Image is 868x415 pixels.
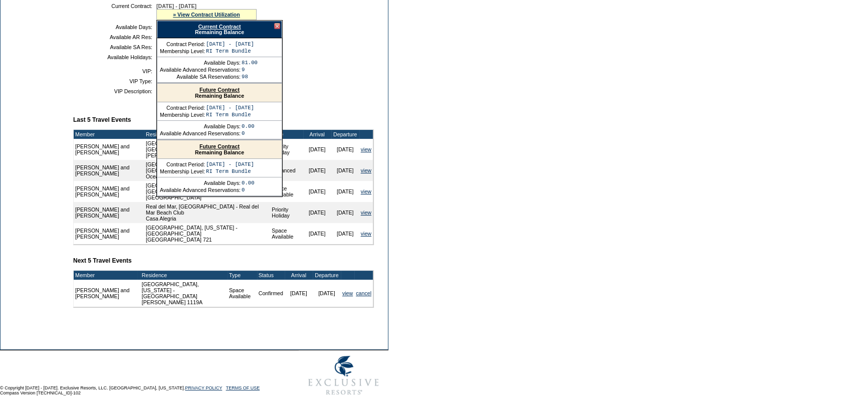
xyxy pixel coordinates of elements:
td: [DATE] [303,160,331,181]
td: [PERSON_NAME] and [PERSON_NAME] [74,202,144,223]
a: Current Contract [198,24,241,30]
td: Arrival [285,271,313,280]
td: Contract Period: [160,105,205,111]
td: [GEOGRAPHIC_DATA], [US_STATE] - Rosewood [GEOGRAPHIC_DATA] [GEOGRAPHIC_DATA] [144,181,270,202]
div: Remaining Balance [157,140,282,159]
td: Contract Period: [160,41,205,47]
td: Contract Period: [160,161,205,167]
td: Residence [144,130,270,139]
img: Exclusive Resorts [299,350,388,400]
td: Member [74,271,137,280]
td: [DATE] [331,202,359,223]
div: Remaining Balance [157,21,282,38]
td: Type [228,271,257,280]
td: Membership Level: [160,168,205,174]
td: Advanced [270,160,303,181]
td: [DATE] - [DATE] [206,161,254,167]
td: Real del Mar, [GEOGRAPHIC_DATA] - Real del Mar Beach Club Casa Alegria [144,202,270,223]
td: [DATE] [303,223,331,244]
td: Available Advanced Reservations: [160,130,241,136]
td: Member [74,130,144,139]
td: Available Days: [160,180,241,186]
a: view [342,290,353,296]
td: Status [257,271,285,280]
td: Available Days: [77,24,152,30]
td: [DATE] - [DATE] [206,41,254,47]
a: view [361,231,371,237]
td: [DATE] [285,280,313,307]
a: Future Contract [199,143,240,149]
td: Confirmed [257,280,285,307]
a: view [361,146,371,152]
td: Available Days: [160,60,241,66]
td: 9 [242,67,258,73]
td: Available Advanced Reservations: [160,67,241,73]
td: [DATE] [303,139,331,160]
td: [DATE] [303,202,331,223]
a: view [361,210,371,216]
td: Departure [313,271,341,280]
td: RI Term Bundle [206,48,254,54]
td: [PERSON_NAME] and [PERSON_NAME] [74,181,144,202]
td: 81.00 [242,60,258,66]
div: Remaining Balance [157,84,282,102]
td: Available Advanced Reservations: [160,187,241,193]
td: [DATE] [303,181,331,202]
td: [DATE] [313,280,341,307]
td: 0 [242,187,255,193]
td: Departure [331,130,359,139]
td: Arrival [303,130,331,139]
td: Space Available [228,280,257,307]
a: cancel [356,290,371,296]
td: Priority Holiday [270,202,303,223]
span: [DATE] - [DATE] [156,3,196,9]
td: Space Available [270,181,303,202]
td: 0.00 [242,180,255,186]
td: Residence [140,271,228,280]
td: 98 [242,74,258,80]
td: [PERSON_NAME] and [PERSON_NAME] [74,139,144,160]
a: view [361,188,371,194]
a: » View Contract Utilization [173,12,240,18]
td: RI Term Bundle [206,112,254,118]
td: 0 [242,130,255,136]
td: [GEOGRAPHIC_DATA], [US_STATE] - [GEOGRAPHIC_DATA] [PERSON_NAME] 1115A [144,139,270,160]
a: view [361,167,371,173]
td: Available Days: [160,123,241,129]
a: Future Contract [199,87,240,93]
b: Last 5 Travel Events [73,116,131,123]
td: Available Holidays: [77,54,152,60]
td: VIP Type: [77,78,152,84]
td: VIP: [77,68,152,74]
td: Membership Level: [160,48,205,54]
td: Available SA Reservations: [160,74,241,80]
td: [PERSON_NAME] and [PERSON_NAME] [74,280,137,307]
td: [GEOGRAPHIC_DATA], [US_STATE] - [GEOGRAPHIC_DATA], A [GEOGRAPHIC_DATA] Ocean View Two Bedroom Kau... [144,160,270,181]
td: Membership Level: [160,112,205,118]
td: VIP Description: [77,88,152,94]
td: [PERSON_NAME] and [PERSON_NAME] [74,160,144,181]
td: 0.00 [242,123,255,129]
td: Space Available [270,223,303,244]
td: Available SA Res: [77,44,152,50]
b: Next 5 Travel Events [73,257,132,264]
td: [DATE] [331,160,359,181]
td: [GEOGRAPHIC_DATA], [US_STATE] - [GEOGRAPHIC_DATA] [PERSON_NAME] 1119A [140,280,228,307]
td: [DATE] [331,181,359,202]
td: [PERSON_NAME] and [PERSON_NAME] [74,223,144,244]
td: [DATE] - [DATE] [206,105,254,111]
td: Available AR Res: [77,34,152,40]
td: RI Term Bundle [206,168,254,174]
td: [DATE] [331,223,359,244]
td: [DATE] [331,139,359,160]
a: PRIVACY POLICY [185,385,222,390]
td: Current Contract: [77,3,152,20]
td: [GEOGRAPHIC_DATA], [US_STATE] - [GEOGRAPHIC_DATA] [GEOGRAPHIC_DATA] 721 [144,223,270,244]
a: TERMS OF USE [226,385,260,390]
td: Type [270,130,303,139]
td: Priority Holiday [270,139,303,160]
